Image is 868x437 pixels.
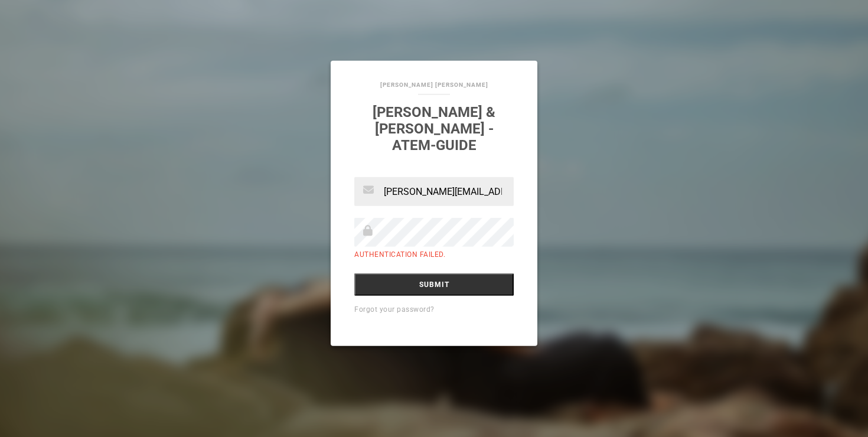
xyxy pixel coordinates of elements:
[354,177,514,206] input: Email
[354,273,514,296] input: Submit
[354,305,435,314] a: Forgot your password?
[373,104,495,154] a: [PERSON_NAME] & [PERSON_NAME] - Atem-Guide
[354,250,445,259] label: Authentication failed.
[380,81,488,88] a: [PERSON_NAME] [PERSON_NAME]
